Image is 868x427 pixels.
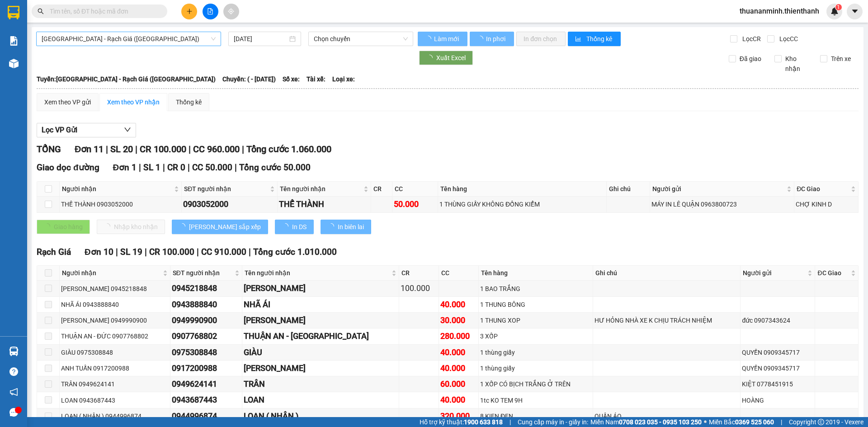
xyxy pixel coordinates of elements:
[399,266,439,281] th: CR
[321,220,371,234] button: In biên lai
[742,379,813,389] div: KIỆT 0778451915
[203,4,218,19] button: file-add
[42,124,77,136] span: Lọc VP Gửi
[420,417,503,427] span: Hỗ trợ kỹ thuật:
[239,162,311,173] span: Tổng cước 50.000
[593,266,741,281] th: Ghi chú
[246,144,331,155] span: Tổng cước 1.060.000
[235,162,237,173] span: |
[61,331,169,341] div: THUẬN AN - ĐỨC 0907768802
[782,54,813,74] span: Kho nhận
[827,54,854,64] span: Trên xe
[280,184,362,194] span: Tên người nhận
[242,408,399,424] td: LOAN ( NHÂN )
[479,266,593,281] th: Tên hàng
[107,97,160,107] div: Xem theo VP nhận
[477,36,485,42] span: loading
[439,199,605,209] div: 1 THÙNG GIẤY KHÔNG ĐỒNG KIỂM
[776,34,799,44] span: Lọc CC
[189,222,261,232] span: [PERSON_NAME] sắp xếp
[9,59,19,68] img: warehouse-icon
[817,268,849,278] span: ĐC Giao
[279,198,369,211] div: THẾ THÀNH
[480,315,591,325] div: 1 THUNG XOP
[188,162,190,173] span: |
[426,55,436,61] span: loading
[401,282,437,295] div: 100.000
[172,282,241,295] div: 0945218848
[568,32,621,46] button: bar-chartThống kê
[486,34,507,44] span: In phơi
[61,284,169,294] div: [PERSON_NAME] 0945218848
[607,182,650,197] th: Ghi chú
[170,408,242,424] td: 0944996874
[242,361,399,376] td: ANH TUẤN
[172,378,241,390] div: 0949624141
[170,392,242,408] td: 0943687443
[480,395,591,405] div: 1tc KO TEM 9H
[440,410,477,422] div: 320.000
[338,222,364,232] span: In biên lai
[145,247,147,257] span: |
[110,144,133,155] span: SL 20
[75,144,104,155] span: Đơn 11
[167,162,185,173] span: CR 0
[244,282,397,295] div: [PERSON_NAME]
[278,197,371,212] td: THẾ THÀNH
[97,220,165,234] button: Nhập kho nhận
[62,268,161,278] span: Người nhận
[61,300,169,310] div: NHÃ ÁI 0943888840
[172,220,268,234] button: [PERSON_NAME] sắp xếp
[418,32,467,46] button: Làm mới
[743,268,806,278] span: Người gửi
[594,411,739,421] div: QUẦN ÁO
[207,8,213,14] span: file-add
[106,144,108,155] span: |
[590,417,702,427] span: Miền Nam
[172,362,241,375] div: 0917200988
[480,379,591,389] div: 1 XỐP CÓ BỊCH TRẮNG Ở TRÊN
[61,395,169,405] div: LOAN 0943687443
[440,298,477,311] div: 40.000
[149,247,194,257] span: CR 100.000
[480,347,591,357] div: 1 thùng giấy
[242,281,399,296] td: NGỌC HẠNH
[9,367,18,376] span: question-circle
[8,6,19,19] img: logo-vxr
[438,182,607,197] th: Tên hàng
[244,394,397,406] div: LOAN
[37,123,136,137] button: Lọc VP Gửi
[50,6,156,16] input: Tìm tên, số ĐT hoặc mã đơn
[170,328,242,344] td: 0907768802
[440,378,477,390] div: 60.000
[436,53,466,63] span: Xuất Excel
[61,315,169,325] div: [PERSON_NAME] 0949990900
[470,32,514,46] button: In phơi
[113,162,137,173] span: Đơn 1
[735,418,774,426] strong: 0369 525 060
[594,315,739,325] div: HƯ HỎNG NHÀ XE K CHỊU TRÁCH NHIỆM
[170,297,242,313] td: 0943888840
[9,347,19,356] img: warehouse-icon
[143,162,160,173] span: SL 1
[124,126,131,133] span: down
[234,34,288,44] input: 15/10/2025
[425,36,433,42] span: loading
[179,223,189,230] span: loading
[245,268,390,278] span: Tên người nhận
[170,361,242,376] td: 0917200988
[170,281,242,296] td: 0945218848
[619,418,702,426] strong: 0708 023 035 - 0935 103 250
[116,247,118,257] span: |
[818,419,824,425] span: copyright
[282,223,292,230] span: loading
[228,8,234,14] span: aim
[223,4,239,19] button: aim
[9,36,19,46] img: solution-icon
[328,223,338,230] span: loading
[742,363,813,373] div: QUYỀN 0909345717
[440,362,477,375] div: 40.000
[61,411,169,421] div: LOAN ( NHÂN ) 0944996874
[61,379,169,389] div: TRÂN 0949624141
[242,376,399,392] td: TRÂN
